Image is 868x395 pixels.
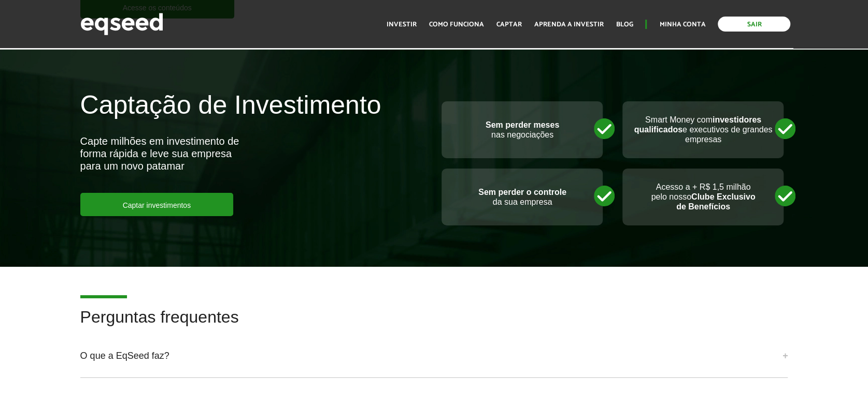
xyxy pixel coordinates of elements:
a: Aprenda a investir [534,21,603,28]
strong: Clube Exclusivo de Benefícios [676,192,756,211]
a: Sair [718,17,790,32]
a: Captar [496,21,521,28]
a: Investir [386,21,416,28]
a: Blog [616,21,633,28]
a: Captar investimentos [80,193,234,216]
p: Smart Money com e executivos de grandes empresas [633,115,773,145]
div: Capte milhões em investimento de forma rápida e leve sua empresa para um novo patamar [80,135,246,172]
strong: investidores qualificados [634,115,761,134]
h2: Captação de Investimento [80,91,426,135]
strong: Sem perder o controle [478,188,566,196]
p: da sua empresa [452,187,592,207]
p: Acesso a + R$ 1,5 milhão pelo nosso [633,182,773,212]
a: Minha conta [659,21,705,28]
strong: Sem perder meses [486,120,559,129]
p: nas negociações [452,120,592,140]
img: EqSeed [80,10,163,38]
a: Como funciona [429,21,483,28]
a: O que a EqSeed faz? [80,342,788,370]
h2: Perguntas frequentes [80,308,788,342]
